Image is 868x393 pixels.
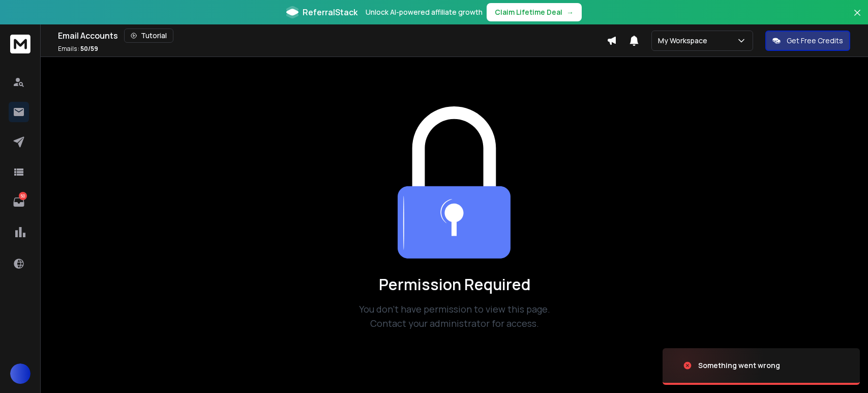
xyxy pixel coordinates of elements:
[58,29,607,43] div: Email Accounts
[658,36,711,46] p: My Workspace
[851,6,864,31] button: Close banner
[124,29,173,43] button: Tutorial
[566,7,574,17] span: →
[765,31,850,51] button: Get Free Credits
[366,7,483,17] p: Unlock AI-powered affiliate growth
[19,192,27,200] p: 50
[698,360,780,371] div: Something went wrong
[487,3,582,21] button: Claim Lifetime Deal→
[303,6,357,18] span: ReferralStack
[9,192,29,212] a: 50
[80,44,98,53] span: 50 / 59
[341,275,568,294] h1: Permission Required
[787,36,843,46] p: Get Free Credits
[663,338,764,393] img: image
[398,106,511,259] img: Team collaboration
[341,302,568,330] p: You don't have permission to view this page. Contact your administrator for access.
[58,45,98,53] p: Emails :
